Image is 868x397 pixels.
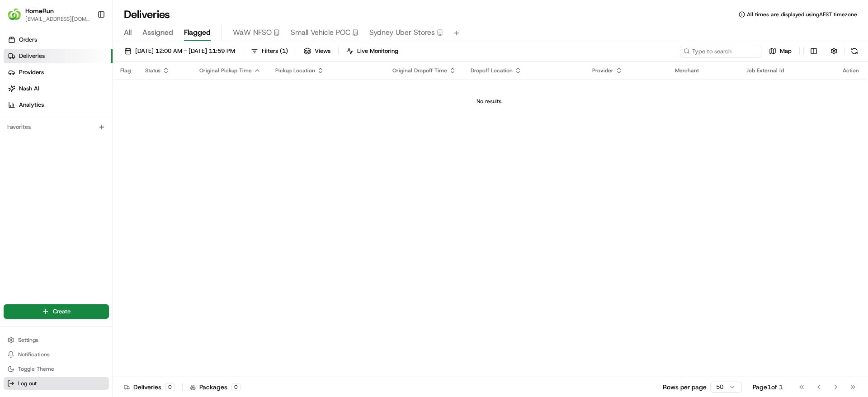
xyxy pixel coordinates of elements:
button: Map [765,45,796,57]
button: [DATE] 12:00 AM - [DATE] 11:59 PM [120,45,239,57]
span: [DATE] 12:00 AM - [DATE] 11:59 PM [135,47,235,55]
span: Providers [19,68,44,76]
span: Sydney Uber Stores [369,27,435,38]
span: All times are displayed using AEST timezone [747,11,857,18]
span: Original Dropoff Time [392,67,447,74]
span: Deliveries [19,52,45,60]
span: Analytics [19,101,44,109]
span: Toggle Theme [18,365,54,373]
div: 0 [165,383,175,391]
button: HomeRun [25,6,54,15]
span: Views [315,47,330,55]
a: Analytics [4,98,113,112]
span: Dropoff Location [471,67,513,74]
button: Live Monitoring [342,45,402,57]
a: Nash AI [4,81,113,96]
span: Original Pickup Time [199,67,252,74]
button: Toggle Theme [4,363,109,375]
img: HomeRun [7,7,22,22]
a: Orders [4,33,113,47]
button: Views [300,45,335,57]
input: Type to search [680,45,761,57]
div: Action [843,67,859,74]
span: Flag [120,67,131,74]
button: HomeRunHomeRun[EMAIL_ADDRESS][DOMAIN_NAME] [4,4,94,25]
span: Status [145,67,160,74]
span: Create [53,307,71,316]
span: Small Vehicle POC [291,27,350,38]
span: Notifications [18,351,50,358]
span: Flagged [184,27,211,38]
span: Merchant [675,67,699,74]
div: No results. [117,98,863,105]
button: Log out [4,377,109,390]
div: Page 1 of 1 [753,383,783,392]
span: Provider [592,67,613,74]
a: Providers [4,65,113,80]
button: Refresh [848,45,861,57]
button: [EMAIL_ADDRESS][DOMAIN_NAME] [25,15,90,23]
button: Settings [4,334,109,346]
span: Nash AI [19,85,39,93]
div: Deliveries [124,383,175,392]
span: Live Monitoring [357,47,398,55]
button: Create [4,304,109,319]
span: ( 1 ) [280,47,288,55]
span: Log out [18,380,37,387]
span: Settings [18,336,38,344]
h1: Deliveries [124,7,170,22]
a: Deliveries [4,49,113,63]
span: WaW NFSO [233,27,272,38]
button: Filters(1) [247,45,292,57]
button: Notifications [4,348,109,361]
span: Pickup Location [275,67,315,74]
span: All [124,27,132,38]
div: Favorites [4,120,109,134]
span: Assigned [142,27,173,38]
div: 0 [231,383,241,391]
div: Packages [190,383,241,392]
span: Job External Id [746,67,784,74]
span: Map [780,47,792,55]
span: Orders [19,36,37,44]
span: Filters [262,47,288,55]
p: Rows per page [663,383,707,392]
